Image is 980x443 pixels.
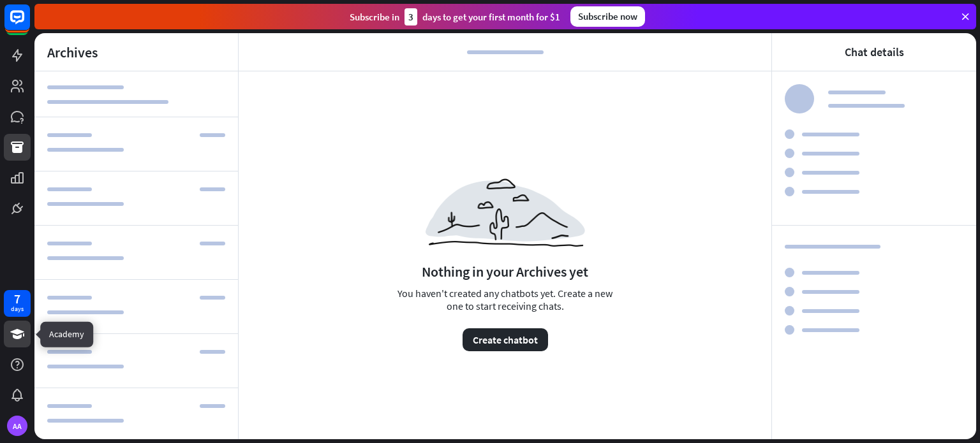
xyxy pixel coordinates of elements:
div: Subscribe now [570,6,645,27]
a: 7 days [4,290,31,317]
div: Subscribe in days to get your first month for $1 [350,8,560,25]
img: ae424f8a3b67452448e4.png [426,178,585,246]
button: Open LiveChat chat widget [10,5,48,43]
button: Create chatbot [463,328,548,351]
div: Archives [47,43,98,61]
div: Chat details [845,45,904,59]
div: You haven't created any chatbots yet. Create a new one to start receiving chats. [394,287,617,351]
div: Nothing in your Archives yet [422,263,588,280]
div: AA [7,416,27,436]
div: days [11,305,24,314]
div: 3 [405,8,417,25]
div: 7 [14,293,20,305]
